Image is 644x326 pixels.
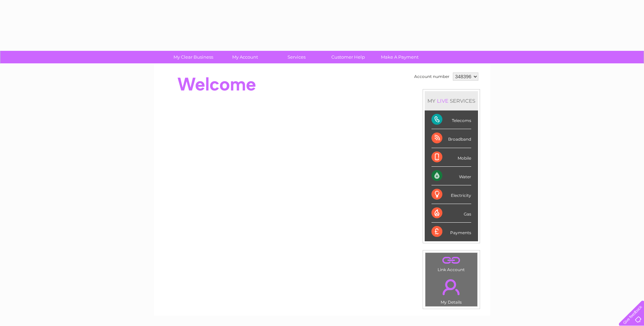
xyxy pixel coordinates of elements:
td: Link Account [425,252,478,274]
td: My Details [425,273,478,307]
div: Broadband [431,129,471,148]
a: . [427,254,476,266]
a: . [427,275,476,299]
div: Mobile [431,148,471,167]
div: Telecoms [431,110,471,129]
a: My Clear Business [165,51,221,63]
a: Make A Payment [372,51,428,63]
td: Account number [412,71,451,82]
a: Services [269,51,325,63]
div: MY SERVICES [425,91,478,110]
div: Payments [431,223,471,241]
a: My Account [217,51,273,63]
a: Customer Help [320,51,376,63]
div: Water [431,167,471,185]
div: Gas [431,204,471,223]
div: LIVE [436,98,450,104]
div: Electricity [431,185,471,204]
